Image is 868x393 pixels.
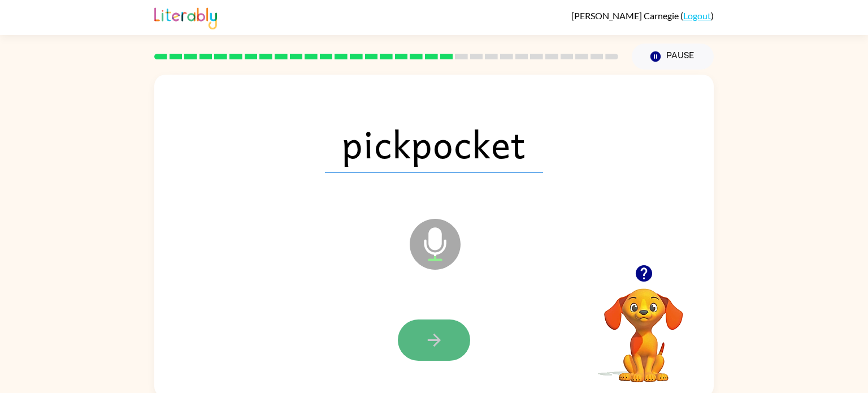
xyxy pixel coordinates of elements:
div: ( ) [571,10,714,21]
a: Logout [683,10,711,21]
img: Literably [154,5,217,29]
video: Your browser must support playing .mp4 files to use Literably. Please try using another browser. [587,271,700,384]
span: [PERSON_NAME] Carnegie [571,10,680,21]
button: Pause [632,44,714,70]
span: pickpocket [325,114,543,173]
